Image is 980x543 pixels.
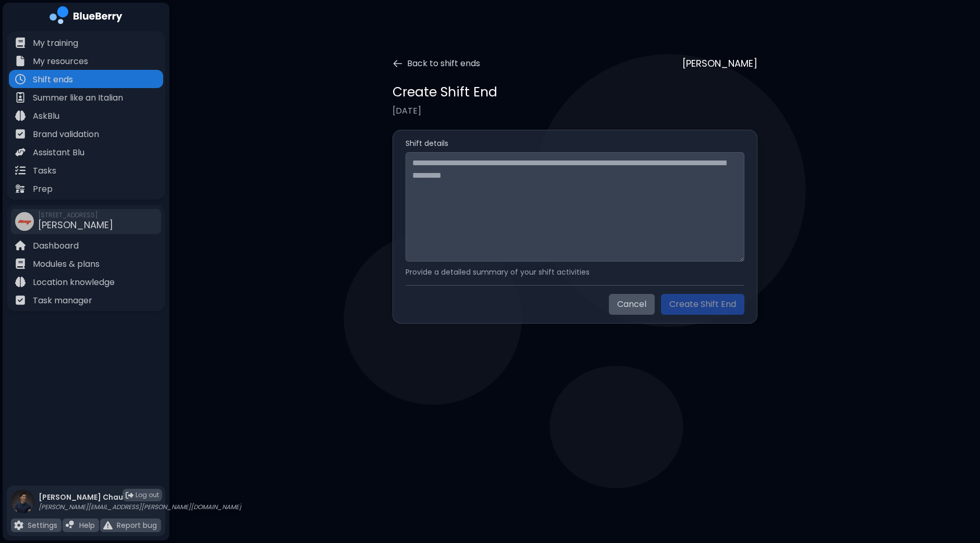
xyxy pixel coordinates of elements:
[126,491,133,499] img: logout
[15,212,34,231] img: company thumbnail
[33,240,79,252] p: Dashboard
[406,267,744,277] p: Provide a detailed summary of your shift activities
[28,521,57,530] p: Settings
[33,128,99,141] p: Brand validation
[15,147,26,157] img: file icon
[14,521,23,530] img: file icon
[15,258,26,269] img: file icon
[38,211,113,219] span: [STREET_ADDRESS]
[33,73,73,86] p: Shift ends
[33,258,100,270] p: Modules & plans
[103,521,113,530] img: file icon
[33,110,59,122] p: AskBlu
[609,294,655,315] button: Cancel
[15,129,26,139] img: file icon
[15,74,26,84] img: file icon
[33,294,92,307] p: Task manager
[393,105,757,117] p: [DATE]
[79,521,95,530] p: Help
[682,56,757,71] p: [PERSON_NAME]
[50,6,123,28] img: company logo
[15,110,26,121] img: file icon
[33,92,123,104] p: Summer like an Italian
[15,295,26,305] img: file icon
[66,521,75,530] img: file icon
[117,521,157,530] p: Report bug
[661,294,744,315] button: Create Shift End
[15,183,26,194] img: file icon
[15,92,26,103] img: file icon
[11,490,34,524] img: profile photo
[33,276,115,289] p: Location knowledge
[15,38,26,48] img: file icon
[33,183,53,195] p: Prep
[15,277,26,287] img: file icon
[38,218,113,231] span: [PERSON_NAME]
[393,83,497,101] h1: Create Shift End
[33,55,88,68] p: My resources
[393,57,480,70] button: Back to shift ends
[15,56,26,66] img: file icon
[33,146,84,159] p: Assistant Blu
[406,139,744,148] label: Shift details
[33,37,78,50] p: My training
[39,503,241,511] p: [PERSON_NAME][EMAIL_ADDRESS][PERSON_NAME][DOMAIN_NAME]
[33,165,56,177] p: Tasks
[15,165,26,176] img: file icon
[15,240,26,251] img: file icon
[39,492,241,502] p: [PERSON_NAME] Chau
[136,491,159,499] span: Log out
